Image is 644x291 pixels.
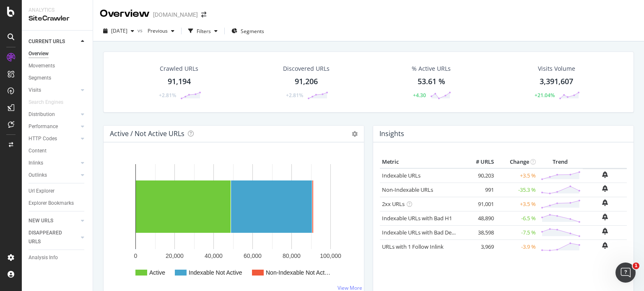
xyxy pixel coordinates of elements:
[29,199,74,208] div: Explorer Bookmarks
[496,225,538,239] td: -7.5 %
[379,128,404,139] h4: Insights
[538,156,583,168] th: Trend
[29,14,86,23] div: SiteCrawler
[283,252,301,259] text: 80,000
[29,74,87,82] a: Segments
[153,10,198,19] div: [DOMAIN_NAME]
[29,86,78,95] a: Visits
[462,239,496,254] td: 3,969
[144,24,178,38] button: Previous
[29,49,87,58] a: Overview
[29,147,47,155] div: Content
[244,252,262,259] text: 60,000
[382,229,473,236] a: Indexable URLs with Bad Description
[29,62,55,70] div: Movements
[538,64,575,73] div: Visits Volume
[266,269,330,276] text: Non-Indexable Not Act…
[352,131,358,137] i: Options
[382,214,452,222] a: Indexable URLs with Bad H1
[29,216,53,225] div: NEW URLS
[201,12,206,18] div: arrow-right-arrow-left
[496,197,538,211] td: +3.5 %
[29,122,58,131] div: Performance
[295,76,318,87] div: 91,206
[29,134,57,143] div: HTTP Codes
[382,186,433,193] a: Non-Indexable URLs
[602,199,608,206] div: bell-plus
[412,64,451,73] div: % Active URLs
[382,172,421,179] a: Indexable URLs
[29,110,78,119] a: Distribution
[462,211,496,225] td: 48,890
[496,156,538,168] th: Change
[462,225,496,239] td: 38,598
[100,24,138,38] button: [DATE]
[159,92,176,99] div: +2.81%
[535,92,555,99] div: +21.04%
[29,37,65,46] div: CURRENT URLS
[189,269,242,276] text: Indexable Not Active
[228,24,267,38] button: Segments
[29,86,41,95] div: Visits
[29,159,78,167] a: Inlinks
[29,253,87,262] a: Analysis Info
[602,242,608,249] div: bell-plus
[602,228,608,234] div: bell-plus
[633,263,639,269] span: 1
[241,28,264,35] span: Segments
[29,98,63,107] div: Search Engines
[29,187,55,196] div: Url Explorer
[197,28,211,35] div: Filters
[110,156,354,286] svg: A chart.
[29,110,55,119] div: Distribution
[29,253,58,262] div: Analysis Info
[185,24,221,38] button: Filters
[134,252,138,259] text: 0
[29,98,72,107] a: Search Engines
[29,49,49,58] div: Overview
[29,134,78,143] a: HTTP Codes
[149,269,165,276] text: Active
[382,243,444,250] a: URLs with 1 Follow Inlink
[382,200,405,208] a: 2xx URLs
[286,92,303,99] div: +2.81%
[418,76,445,87] div: 53.61 %
[462,156,496,168] th: # URLS
[29,147,87,155] a: Content
[29,199,87,208] a: Explorer Bookmarks
[496,183,538,197] td: -35.3 %
[283,64,330,73] div: Discovered URLs
[462,168,496,183] td: 90,203
[496,239,538,254] td: -3.9 %
[320,252,341,259] text: 100,000
[168,76,191,87] div: 91,194
[100,7,150,21] div: Overview
[615,263,636,283] iframe: Intercom live chat
[205,252,223,259] text: 40,000
[160,64,198,73] div: Crawled URLs
[462,197,496,211] td: 91,001
[29,229,78,246] a: DISAPPEARED URLS
[144,27,168,34] span: Previous
[110,128,184,139] h4: Active / Not Active URLs
[413,92,426,99] div: +4.30
[496,211,538,225] td: -6.5 %
[29,187,87,196] a: Url Explorer
[138,27,144,34] span: vs
[166,252,184,259] text: 20,000
[380,156,462,168] th: Metric
[111,27,127,34] span: 2025 Sep. 4th
[540,76,573,87] div: 3,391,607
[29,122,78,131] a: Performance
[29,37,78,46] a: CURRENT URLS
[462,183,496,197] td: 991
[496,168,538,183] td: +3.5 %
[29,62,87,70] a: Movements
[29,216,78,225] a: NEW URLS
[29,74,51,82] div: Segments
[602,185,608,192] div: bell-plus
[602,214,608,220] div: bell-plus
[602,171,608,178] div: bell-plus
[29,159,43,167] div: Inlinks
